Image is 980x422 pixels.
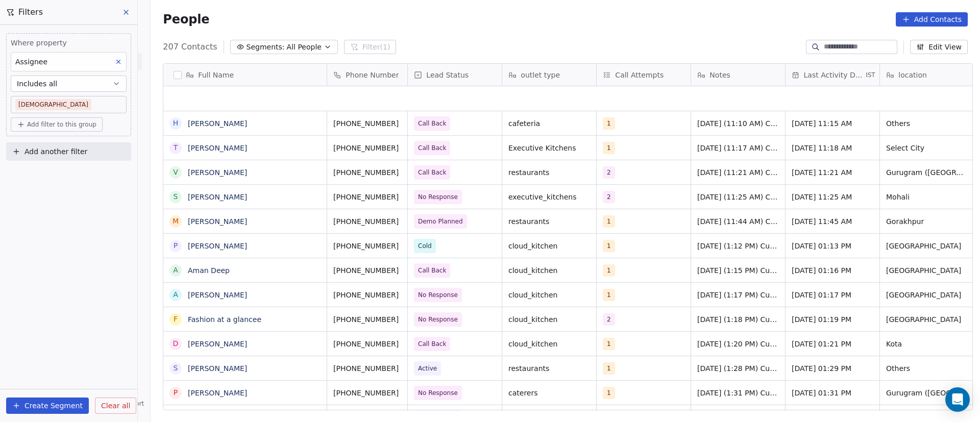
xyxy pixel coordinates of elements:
[188,242,247,250] a: [PERSON_NAME]
[418,339,446,349] span: Call Back
[188,315,261,324] a: Fashion at a glancee
[333,192,401,202] span: [PHONE_NUMBER]
[333,167,401,178] span: [PHONE_NUMBER]
[344,40,397,54] button: Filter(1)
[697,314,779,325] span: [DATE] (1:18 PM) Customer didn't pickup call. WhatsApp message send.
[418,143,446,153] span: Call Back
[188,266,230,275] a: Aman Deep
[174,289,179,300] div: A
[188,389,247,397] a: [PERSON_NAME]
[697,143,779,153] span: [DATE] (11:17 AM) Customer busy, he will connect in some time. Whatsapp message send.
[426,70,469,80] span: Lead Status
[792,290,873,300] span: [DATE] 01:17 PM
[697,192,779,202] span: [DATE] (11:25 AM) Customer didn't pickup call. WhatsApp message send.
[174,387,178,398] div: P
[910,40,968,54] button: Edit View
[792,314,873,325] span: [DATE] 01:19 PM
[521,70,560,80] span: outlet type
[287,42,322,53] span: All People
[188,291,247,299] a: [PERSON_NAME]
[418,265,446,276] span: Call Back
[174,265,179,276] div: A
[333,143,401,153] span: [PHONE_NUMBER]
[333,241,401,251] span: [PHONE_NUMBER]
[792,118,873,129] span: [DATE] 11:15 AM
[886,388,968,398] span: Gurugram ([GEOGRAPHIC_DATA])
[508,265,590,276] span: cloud_kitchen
[333,388,401,398] span: [PHONE_NUMBER]
[418,192,458,202] span: No Response
[886,290,968,300] span: [GEOGRAPHIC_DATA]
[697,290,779,300] span: [DATE] (1:17 PM) Customer didn't pickup call. WhatsApp message send.
[886,314,968,325] span: [GEOGRAPHIC_DATA]
[792,265,873,276] span: [DATE] 01:16 PM
[898,70,927,80] span: location
[163,64,327,86] div: Full Name
[174,167,179,178] div: V
[188,193,247,201] a: [PERSON_NAME]
[333,216,401,227] span: [PHONE_NUMBER]
[697,118,779,129] span: [DATE] (11:10 AM) Customer will check details and get back to us. Whatsapp details shared.
[188,217,247,226] a: [PERSON_NAME]
[603,362,615,375] span: 1
[697,339,779,349] span: [DATE] (1:20 PM) Customer is busy, need to call after some time. Whatsapp details shared.
[792,167,873,178] span: [DATE] 11:21 AM
[786,64,879,86] div: Last Activity DateIST
[247,42,285,53] span: Segments:
[188,119,247,128] a: [PERSON_NAME]
[792,143,873,153] span: [DATE] 11:18 AM
[418,290,458,300] span: No Response
[508,143,590,153] span: Executive Kitchens
[333,290,401,300] span: [PHONE_NUMBER]
[163,41,217,53] span: 207 Contacts
[603,191,615,203] span: 2
[603,338,615,350] span: 1
[333,118,401,129] span: [PHONE_NUMBER]
[174,363,178,374] div: S
[792,192,873,202] span: [DATE] 11:25 AM
[603,166,615,179] span: 2
[886,216,968,227] span: Gorakhpur
[333,363,401,374] span: [PHONE_NUMBER]
[163,86,327,411] div: grid
[945,387,970,412] div: Open Intercom Messenger
[333,265,401,276] span: [PHONE_NUMBER]
[603,240,615,252] span: 1
[508,241,590,251] span: cloud_kitchen
[886,265,968,276] span: [GEOGRAPHIC_DATA]
[188,340,247,348] a: [PERSON_NAME]
[603,215,615,228] span: 1
[418,363,437,374] span: Active
[502,64,596,86] div: outlet type
[418,241,432,251] span: Cold
[508,216,590,227] span: restaurants
[804,70,864,80] span: Last Activity Date
[866,71,875,79] span: IST
[603,264,615,277] span: 1
[886,241,968,251] span: [GEOGRAPHIC_DATA]
[174,142,178,153] div: T
[896,12,968,27] button: Add Contacts
[408,64,502,86] div: Lead Status
[174,314,178,325] div: F
[173,118,179,129] div: H
[173,338,179,349] div: D
[603,117,615,130] span: 1
[508,314,590,325] span: cloud_kitchen
[886,143,968,153] span: Select City
[508,363,590,374] span: restaurants
[333,339,401,349] span: [PHONE_NUMBER]
[603,313,615,326] span: 2
[508,339,590,349] span: cloud_kitchen
[886,339,968,349] span: Kota
[697,216,779,227] span: [DATE] (11:44 AM) Customer interested and demo planned. Whatsapp details shared.
[615,70,664,80] span: Call Attempts
[174,191,178,202] div: S
[174,240,178,251] div: P
[188,364,247,373] a: [PERSON_NAME]
[508,118,590,129] span: cafeteria
[418,314,458,325] span: No Response
[508,388,590,398] span: caterers
[508,192,590,202] span: executive_kitchens
[697,363,779,374] span: [DATE] (1:28 PM) Customer will connect after his working timing. Whatsapp details shared.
